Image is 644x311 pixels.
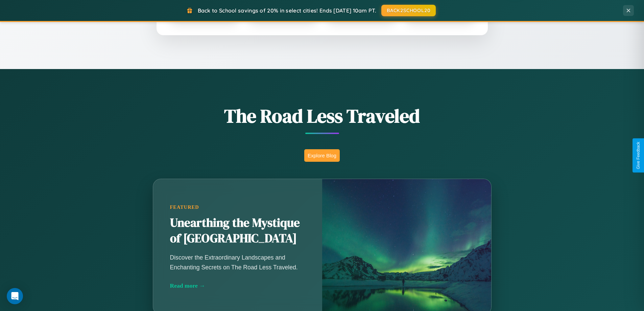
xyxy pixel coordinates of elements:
[170,253,305,272] p: Discover the Extraordinary Landscapes and Enchanting Secrets on The Road Less Traveled.
[198,7,376,14] span: Back to School savings of 20% in select cities! Ends [DATE] 10am PT.
[636,142,641,169] div: Give Feedback
[381,5,436,16] button: BACK2SCHOOL20
[7,288,23,304] div: Open Intercom Messenger
[304,149,340,162] button: Explore Blog
[119,103,525,129] h1: The Road Less Traveled
[170,282,305,289] div: Read more →
[170,204,305,210] div: Featured
[170,215,305,246] h2: Unearthing the Mystique of [GEOGRAPHIC_DATA]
